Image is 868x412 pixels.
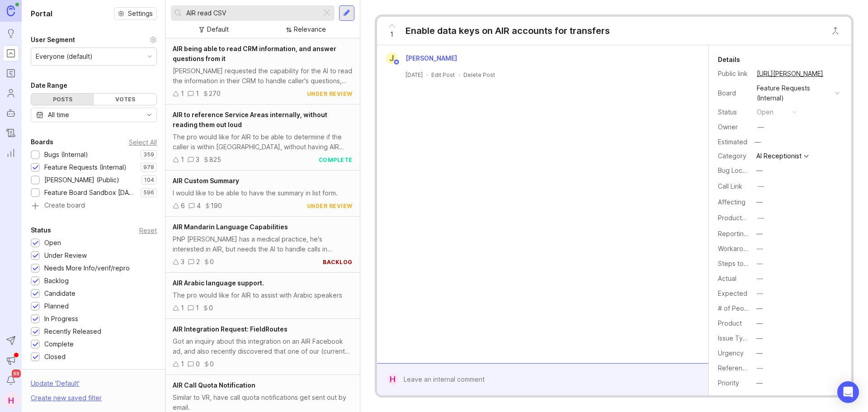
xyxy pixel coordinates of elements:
div: Feature Requests (Internal) [44,162,127,172]
button: Reference(s) [754,362,766,374]
button: Send to Autopilot [3,332,19,349]
div: — [758,181,764,191]
div: 1 [181,303,184,313]
div: The pro would like for AIR to be able to determine if the caller is within [GEOGRAPHIC_DATA], wit... [173,132,353,152]
span: AIR Call Quota Notification [173,381,255,389]
div: · [458,71,460,79]
div: backlog [323,258,353,266]
div: open [757,107,774,117]
label: ProductboardID [718,214,766,222]
div: Reset [139,228,157,233]
div: — [756,333,763,343]
div: 1 [181,89,184,99]
div: Feature Board Sandbox [DATE] [44,188,136,198]
div: Complete [44,339,74,349]
label: Steps to Reproduce [718,260,779,267]
label: Bug Location [718,166,757,174]
a: AIR Integration Request: FieldRoutesGot an inquiry about this integration on an AIR Facebook ad, ... [165,319,360,375]
svg: toggle icon [142,111,156,118]
a: AIR being able to read CRM information, and answer questions from it[PERSON_NAME] requested the c... [165,38,360,104]
div: — [757,363,763,373]
p: 359 [143,151,154,158]
div: — [756,229,763,239]
time: [DATE] [406,71,423,78]
div: In Progress [44,314,78,324]
button: Settings [114,7,157,20]
div: — [758,213,764,223]
span: AIR Mandarin Language Capabilities [173,223,288,231]
label: Urgency [718,349,744,357]
p: 978 [143,164,154,171]
div: Bugs (Internal) [44,150,88,160]
div: 270 [209,89,221,99]
span: AIR Custom Summary [173,177,239,185]
div: Open [44,238,61,248]
input: Search... [186,8,318,18]
div: Relevance [294,24,326,34]
div: 825 [209,155,221,165]
span: [PERSON_NAME] [406,54,457,62]
div: AI Receptionist [756,153,802,159]
a: Portal [3,45,19,62]
button: Expected [754,288,766,299]
div: — [756,197,763,207]
span: AIR Arabic language support. [173,279,264,287]
div: I would like to be able to have the summary in list form. [173,188,353,198]
div: Under Review [44,251,87,260]
div: Closed [44,352,66,362]
div: Status [718,107,750,117]
div: Planned [44,301,69,311]
div: 0 [196,359,200,369]
div: Estimated [718,139,747,145]
div: 1 [181,359,184,369]
span: Settings [128,9,153,18]
div: Enable data keys on AIR accounts for transfers [406,24,610,37]
div: Status [31,225,51,236]
a: Roadmaps [3,65,19,81]
button: Actual [754,273,766,284]
button: Notifications [3,372,19,388]
label: Expected [718,289,747,297]
div: J [386,52,398,64]
div: — [758,122,764,132]
a: Users [3,85,19,101]
label: Actual [718,275,736,282]
div: Votes [94,94,157,105]
div: 0 [210,257,214,267]
h1: Portal [31,8,52,19]
div: Everyone (default) [36,52,93,62]
div: Delete Post [463,71,495,79]
button: Announcements [3,352,19,369]
div: Owner [718,122,750,132]
div: 4 [197,201,201,211]
div: 1 [196,89,199,99]
div: under review [307,90,353,98]
div: Board [718,88,750,98]
div: Category [718,151,750,161]
img: member badge [393,59,400,66]
p: 596 [143,189,154,196]
div: Date Range [31,80,67,91]
a: AIR Mandarin Language CapabilitiesPNP [PERSON_NAME] has a medical practice, he's interested in AI... [165,217,360,273]
a: J[PERSON_NAME] [381,52,464,64]
div: [PERSON_NAME] requested the capability for the AI to read the information in their CRM to handle ... [173,66,353,86]
div: — [757,274,763,284]
div: — [756,303,763,313]
span: AIR Integration Request: FieldRoutes [173,325,288,333]
div: Needs More Info/verif/repro [44,263,130,273]
span: 1 [390,29,393,39]
div: complete [319,156,353,164]
div: Got an inquiry about this integration on an AIR Facebook ad, and also recently discovered that on... [173,336,353,356]
label: Product [718,319,742,327]
div: 1 [181,155,184,165]
a: Reporting [3,145,19,161]
div: The pro would like for AIR to assist with Arabic speakers [173,290,353,300]
div: — [757,289,763,298]
div: 3 [181,257,184,267]
div: — [757,244,763,254]
div: 0 [210,359,214,369]
a: [DATE] [406,71,423,79]
span: AIR to reference Service Areas internally, without reading them out loud [173,111,327,128]
button: ProductboardID [755,212,767,224]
